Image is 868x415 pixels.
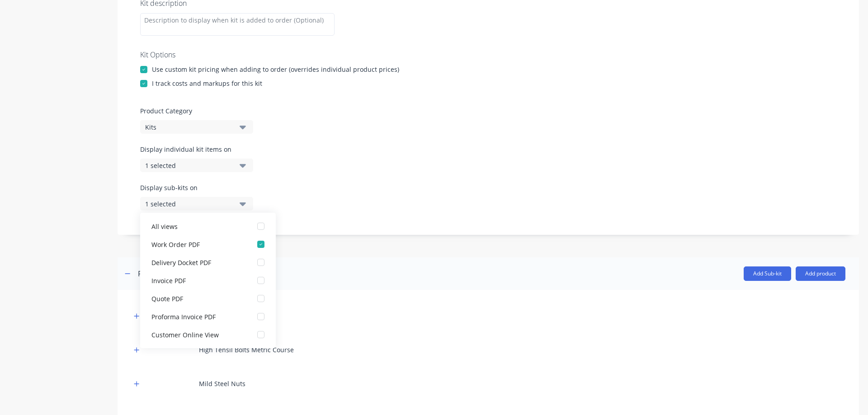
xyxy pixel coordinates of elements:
[140,197,253,210] button: 1 selected
[140,183,253,192] label: Display sub-kits on
[145,122,233,132] div: Kits
[151,257,242,267] div: Delivery Docket PDF
[151,221,242,231] div: All views
[151,294,242,303] div: Quote PDF
[140,49,836,60] div: Kit Options
[199,379,245,388] div: Mild Steel Nuts
[744,266,791,281] button: Add Sub-kit
[140,120,253,134] button: Kits
[151,312,242,321] div: Proforma Invoice PDF
[140,145,253,154] label: Display individual kit items on
[145,161,233,170] div: 1 selected
[140,106,836,116] label: Product Category
[145,199,233,209] div: 1 selected
[151,330,242,339] div: Customer Online View
[796,266,845,281] button: Add product
[151,275,242,285] div: Invoice PDF
[138,268,202,279] div: Products in this kit
[152,65,399,74] div: Use custom kit pricing when adding to order (overrides individual product prices)
[151,239,242,249] div: Work Order PDF
[199,345,294,354] div: High Tensil Bolts Metric Course
[140,159,253,172] button: 1 selected
[151,348,242,357] div: Accounting Package
[152,79,262,88] div: I track costs and markups for this kit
